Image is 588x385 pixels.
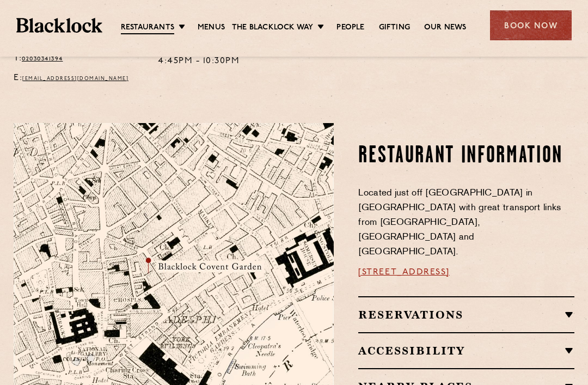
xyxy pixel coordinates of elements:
[358,344,574,357] h2: Accessibility
[22,56,63,62] a: 02030341394
[490,10,572,40] div: Book Now
[121,22,174,34] a: Restaurants
[424,22,467,33] a: Our News
[358,189,561,256] span: Located just off [GEOGRAPHIC_DATA] in [GEOGRAPHIC_DATA] with great transport links from [GEOGRAPH...
[379,22,410,33] a: Gifting
[336,22,364,33] a: People
[358,143,574,170] h2: Restaurant information
[358,308,574,321] h2: Reservations
[232,22,313,33] a: The Blacklock Way
[158,54,240,69] p: 4:45pm - 10:30pm
[14,71,142,85] p: E:
[16,18,102,33] img: BL_Textured_Logo-footer-cropped.svg
[198,22,225,33] a: Menus
[14,52,142,66] p: T:
[22,76,128,81] a: [EMAIL_ADDRESS][DOMAIN_NAME]
[358,268,450,277] a: [STREET_ADDRESS]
